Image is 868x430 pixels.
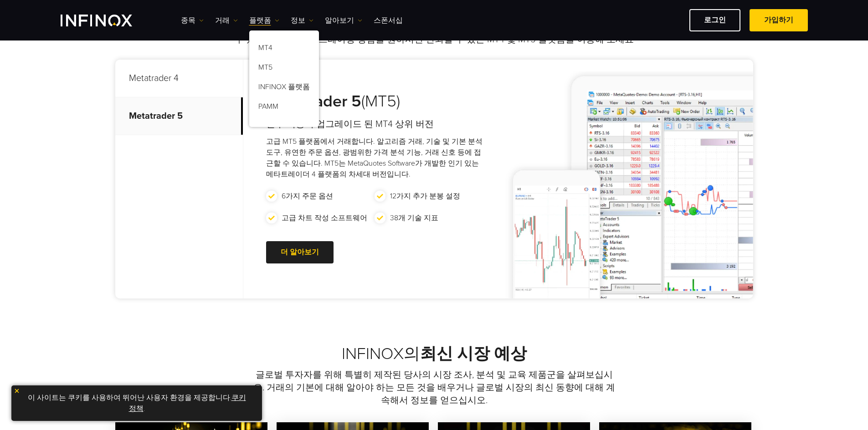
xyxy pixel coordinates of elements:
a: 알아보기 [325,15,362,26]
p: 글로벌 투자자를 위해 특별히 제작된 당사의 시장 조사, 분석 및 교육 제품군을 살펴보십시오. 거래의 기본에 대해 알아야 하는 모든 것을 배우거나 글로벌 시장의 최신 동향에 대... [251,369,618,407]
p: 고급 차트 작성 소프트웨어 [282,212,367,223]
a: MT4 [249,40,319,59]
img: yellow close icon [14,388,20,394]
p: 6가지 주문 옵션 [282,191,333,202]
p: 이 사이트는 쿠키를 사용하여 뛰어난 사용자 환경을 제공합니다. . [16,390,257,416]
strong: 최신 시장 예상 [420,344,527,364]
a: 플랫폼 [249,15,279,26]
h4: 일부 기능이 업그레이드 된 MT4 상위 버전 [266,118,483,131]
a: 가입하기 [750,9,808,31]
a: MT5 [249,59,319,79]
a: INFINOX Logo [61,15,154,26]
a: INFINOX 플랫폼 [249,79,319,98]
a: 거래 [215,15,238,26]
a: PAMM [249,98,319,118]
a: 스폰서십 [374,15,403,26]
p: 12가지 추가 분봉 설정 [390,191,460,202]
p: 38개 기술 지표 [390,212,438,223]
p: Metatrader 4 [115,60,243,97]
p: 고급 MT5 플랫폼에서 거래합니다. 알고리즘 거래, 기술 및 기본 분석 도구, 유연한 주문 옵션, 광범위한 가격 분석 기능, 거래 신호 등에 접근할 수 있습니다. MT5는 M... [266,136,483,180]
a: 더 알아보기 [266,241,334,263]
h3: (MT5) [266,91,483,111]
p: Metatrader 5 [115,97,243,135]
a: 종목 [181,15,204,26]
a: 로그인 [689,9,740,31]
h2: INFINOX의 [115,344,753,364]
a: 정보 [291,15,313,26]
